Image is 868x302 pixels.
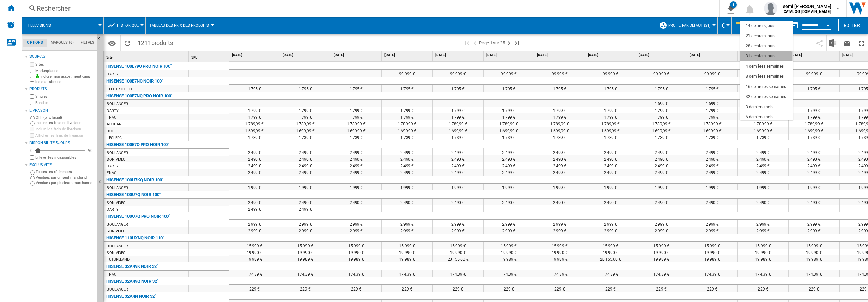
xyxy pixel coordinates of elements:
div: 8 dernières semaines [746,74,784,79]
div: 3 derniers mois [746,104,773,110]
div: 16 dernières semaines [746,84,786,90]
div: 31 derniers jours [746,53,775,59]
div: 28 derniers jours [746,43,775,49]
div: 4 dernières semaines [746,64,784,69]
div: 21 derniers jours [746,33,775,39]
div: 14 derniers jours [746,23,775,29]
div: 6 derniers mois [746,114,773,120]
div: 32 dernières semaines [746,94,786,100]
